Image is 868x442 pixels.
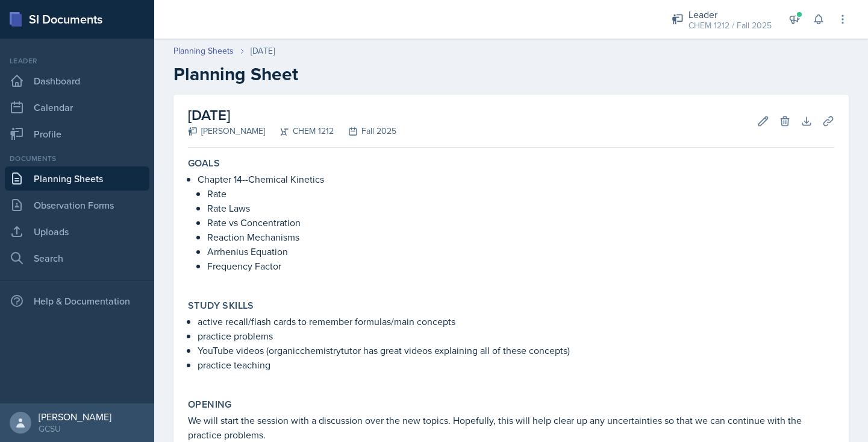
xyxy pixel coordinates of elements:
div: CHEM 1212 / Fall 2025 [688,19,772,32]
a: Calendar [5,95,149,119]
a: Planning Sheets [5,166,149,191]
div: [PERSON_NAME] [39,411,111,423]
div: [DATE] [251,45,275,57]
p: practice teaching [198,358,834,372]
div: Leader [5,55,149,66]
p: active recall/flash cards to remember formulas/main concepts [198,314,834,329]
a: Uploads [5,219,149,244]
p: Rate [207,186,834,201]
div: CHEM 1212 [265,125,334,137]
p: Frequency Factor [207,259,834,273]
div: Fall 2025 [334,125,396,137]
a: Dashboard [5,69,149,93]
a: Profile [5,122,149,146]
div: [PERSON_NAME] [188,125,265,137]
p: We will start the session with a discussion over the new topics. Hopefully, this will help clear ... [188,413,834,442]
div: Help & Documentation [5,289,149,313]
div: Leader [688,7,772,22]
p: practice problems [198,329,834,343]
p: Rate vs Concentration [207,215,834,230]
p: Arrhenius Equation [207,244,834,259]
a: Observation Forms [5,193,149,217]
h2: Planning Sheet [173,63,849,85]
label: Study Skills [188,300,254,312]
a: Planning Sheets [173,45,234,57]
p: YouTube videos (organicchemistrytutor has great videos explaining all of these concepts) [198,343,834,358]
p: Chapter 14--Chemical Kinetics [198,172,834,186]
p: Rate Laws [207,201,834,215]
div: GCSU [39,423,111,435]
label: Opening [188,399,232,411]
p: Reaction Mechanisms [207,230,834,244]
a: Search [5,246,149,270]
div: Documents [5,153,149,164]
h2: [DATE] [188,104,396,126]
label: Goals [188,157,220,169]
